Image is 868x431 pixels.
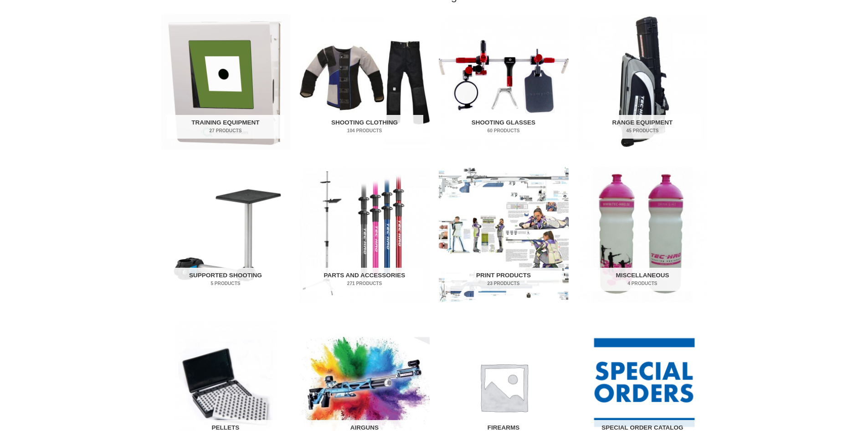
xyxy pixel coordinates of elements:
mark: 27 Products [167,127,284,134]
a: Visit product category Range Equipment [578,14,708,150]
mark: 104 Products [306,127,423,134]
h2: Shooting Glasses [445,115,562,139]
mark: 23 Products [445,280,562,287]
img: Print Products [439,167,569,302]
mark: 5 Products [167,280,284,287]
a: Visit product category Shooting Clothing [300,14,430,150]
a: Visit product category Supported Shooting [161,167,291,302]
img: Training Equipment [161,14,291,150]
img: Shooting Glasses [439,14,569,150]
h2: Parts and Accessories [306,268,423,291]
a: Visit product category Training Equipment [161,14,291,150]
img: Shooting Clothing [300,14,430,150]
h2: Miscellaneous [584,268,701,291]
h2: Print Products [445,268,562,291]
mark: 4 Products [584,280,701,287]
img: Range Equipment [578,14,708,150]
mark: 271 Products [306,280,423,287]
img: Miscellaneous [578,167,708,302]
a: Visit product category Print Products [439,167,569,302]
mark: 45 Products [584,127,701,134]
mark: 60 Products [445,127,562,134]
h2: Supported Shooting [167,268,284,291]
img: Supported Shooting [161,167,291,302]
a: Visit product category Shooting Glasses [439,14,569,150]
img: Parts and Accessories [300,167,430,302]
h2: Training Equipment [167,115,284,139]
a: Visit product category Parts and Accessories [300,167,430,302]
h2: Range Equipment [584,115,701,139]
a: Visit product category Miscellaneous [578,167,708,302]
h2: Shooting Clothing [306,115,423,139]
